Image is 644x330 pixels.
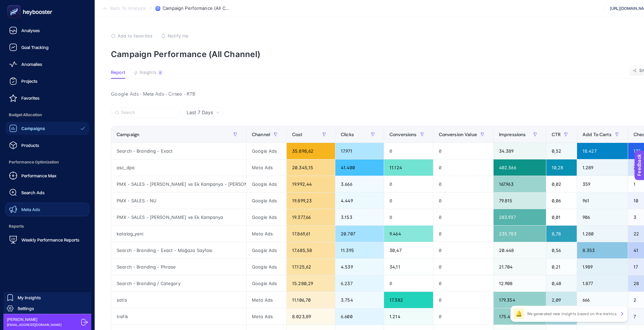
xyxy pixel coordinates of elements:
div: 0 [433,143,493,159]
div: Meta Ads [246,308,286,325]
p: We generated new insights based on the metrics [527,311,617,316]
div: 30,47 [384,242,433,258]
span: Search Ads [21,190,45,195]
div: asc_dpa [111,159,246,176]
div: Meta Ads [246,292,286,308]
span: Insights [140,70,157,75]
div: 8 [158,70,163,75]
div: 0 [433,292,493,308]
span: Campaign [117,132,139,137]
div: 961 [577,193,628,209]
div: 🔔 [514,308,524,319]
a: My Insights [3,292,91,303]
div: 12.908 [494,275,546,291]
a: Products [5,138,89,152]
span: Conversion Value [439,132,477,137]
div: 0 [433,242,493,258]
button: Notify me [161,33,189,39]
div: 41.400 [335,159,384,176]
a: Favorites [5,91,89,105]
div: Meta Ads [246,226,286,242]
div: Google Ads [246,259,286,275]
div: 8,78 [546,226,577,242]
span: Conversions [389,132,417,137]
div: 34.389 [494,143,546,159]
div: 179.354 [494,292,546,308]
div: 4.539 [335,259,384,275]
div: 0,06 [546,193,577,209]
div: 0,02 [546,176,577,192]
a: Analyses [5,24,89,37]
div: 9.464 [384,226,433,242]
div: 34,11 [384,259,433,275]
div: 0,52 [546,143,577,159]
div: 4.449 [335,193,384,209]
div: 20.707 [335,226,384,242]
div: 17.382 [384,292,433,308]
span: Impressions [499,132,526,137]
div: 15.280,29 [287,275,335,291]
div: 0 [384,143,433,159]
span: Products [21,143,39,148]
div: 175.418 [494,308,546,325]
div: 0 [433,226,493,242]
div: 0 [433,193,493,209]
div: Google Ads [246,209,286,225]
span: [EMAIL_ADDRESS][DOMAIN_NAME] [7,322,62,327]
div: Search - Branding / Category [111,275,246,291]
div: 0 [433,159,493,176]
span: Last 7 Days [187,109,213,116]
span: Meta Ads [21,207,40,212]
div: Search - Branding - Exact [111,143,246,159]
div: 11.106,70 [287,292,335,308]
span: Report [111,70,125,75]
div: PMX - SALES - [PERSON_NAME] ve Ek Kampanya - [PERSON_NAME] [111,176,246,192]
div: 283.937 [494,209,546,225]
div: 0 [384,193,433,209]
div: 235.783 [494,226,546,242]
div: Google Ads [246,275,286,291]
span: CTR [552,132,560,137]
div: 19.992,44 [287,176,335,192]
div: 1.214 [384,308,433,325]
div: 0,48 [546,275,577,291]
div: 167.963 [494,176,546,192]
div: Search - Branding - Exact - Mağaza Sayfası [111,242,246,258]
div: 0 [433,275,493,291]
div: 1.989 [577,259,628,275]
div: Meta Ads [246,159,286,176]
div: trafik [111,308,246,325]
span: Campaign Performance (All Channel) [163,6,230,11]
span: Clicks [341,132,354,137]
span: Budget Allocation [5,108,89,122]
div: 79.815 [494,193,546,209]
div: 10,28 [546,159,577,176]
div: 0 [433,209,493,225]
div: 0 [384,176,433,192]
div: 402.566 [494,159,546,176]
div: 3.666 [335,176,384,192]
span: / [150,5,151,11]
div: satis [111,292,246,308]
div: 17.971 [335,143,384,159]
div: 18.427 [577,143,628,159]
div: 0,56 [546,242,577,258]
a: Settings [3,303,91,314]
span: Reports [5,220,89,233]
div: Google Ads [246,242,286,258]
div: 0 [384,209,433,225]
div: PMX - SALES - [PERSON_NAME] ve Ek Kampanya [111,209,246,225]
div: 35.898,62 [287,143,335,159]
div: 3.153 [335,209,384,225]
div: 906 [577,209,628,225]
div: Search - Branding - Phrase [111,259,246,275]
span: Feedback [4,2,26,7]
span: Campaigns [21,126,45,131]
div: 17.869,61 [287,226,335,242]
div: 21.704 [494,259,546,275]
div: PMX - SALES - NU [111,193,246,209]
div: 0 [433,176,493,192]
span: Back To Analysis [110,6,146,11]
div: 11.395 [335,242,384,258]
div: 0,01 [546,209,577,225]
